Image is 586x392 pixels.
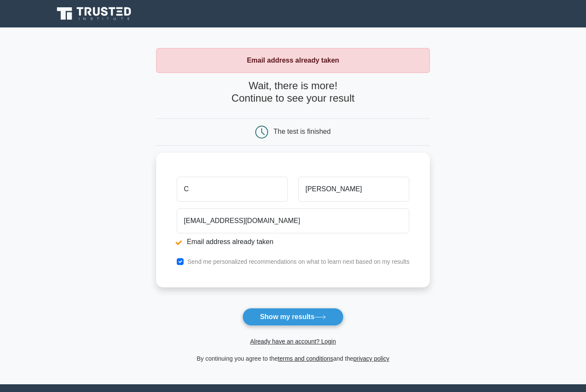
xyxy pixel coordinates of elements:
[274,128,331,135] div: The test is finished
[278,355,333,362] a: terms and conditions
[177,177,288,202] input: First name
[177,208,410,233] input: Email
[250,338,336,345] a: Already have an account? Login
[177,237,410,247] li: Email address already taken
[156,80,430,105] h4: Wait, there is more! Continue to see your result
[298,177,409,202] input: Last name
[242,308,344,326] button: Show my results
[151,353,435,364] div: By continuing you agree to the and the
[247,57,339,64] strong: Email address already taken
[353,355,390,362] a: privacy policy
[187,258,410,265] label: Send me personalized recommendations on what to learn next based on my results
